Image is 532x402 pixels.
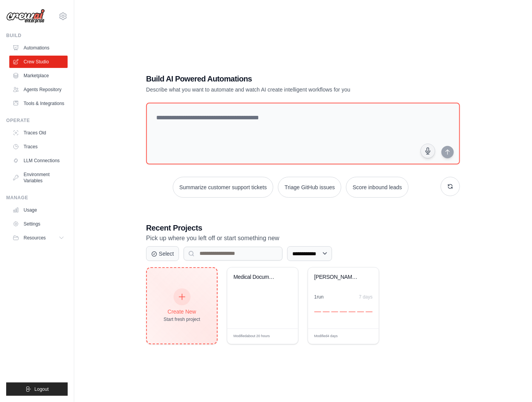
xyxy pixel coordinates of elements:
[9,97,68,110] a: Tools & Integrations
[340,312,347,312] div: Day 4: 0 executions
[9,204,68,216] a: Usage
[359,294,373,300] div: 7 days
[34,386,49,392] span: Logout
[493,365,532,402] iframe: Chat Widget
[9,70,68,82] a: Marketplace
[9,232,68,244] button: Resources
[278,177,341,198] button: Triage GitHub issues
[9,141,68,153] a: Traces
[24,235,46,241] span: Resources
[164,316,200,322] div: Start fresh project
[6,9,45,24] img: Logo
[280,334,286,339] span: Edit
[314,334,338,339] span: Modified 4 days
[234,274,280,281] div: Medical Document Classification Crew - Standalone Project
[9,42,68,54] a: Automations
[493,365,532,402] div: Widget de chat
[314,274,361,281] div: Kafka Medical Audit Enterprise - Optimized Resilient Stream Processing
[314,294,324,300] div: 1 run
[9,56,68,68] a: Crew Studio
[146,222,460,233] h3: Recent Projects
[146,86,406,93] p: Describe what you want to automate and watch AI create intelligent workflows for you
[421,144,435,158] button: Click to speak your automation idea
[441,177,460,196] button: Get new suggestions
[6,383,68,396] button: Logout
[173,177,273,198] button: Summarize customer support tickets
[6,32,68,39] div: Build
[331,312,338,312] div: Day 3: 0 executions
[146,246,179,261] button: Select
[6,117,68,124] div: Operate
[323,312,330,312] div: Day 2: 0 executions
[9,83,68,96] a: Agents Repository
[164,308,200,315] div: Create New
[234,334,270,339] span: Modified about 20 hours
[9,218,68,230] a: Settings
[361,334,367,339] span: Edit
[314,303,373,312] div: Activity over last 7 days
[366,312,373,312] div: Day 7: 0 executions
[357,312,364,312] div: Day 6: 0 executions
[346,177,409,198] button: Score inbound leads
[9,168,68,187] a: Environment Variables
[146,233,460,243] p: Pick up where you left off or start something new
[314,312,321,312] div: Day 1: 0 executions
[146,73,406,84] h1: Build AI Powered Automations
[349,312,356,312] div: Day 5: 0 executions
[9,154,68,167] a: LLM Connections
[9,127,68,139] a: Traces Old
[6,195,68,201] div: Manage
